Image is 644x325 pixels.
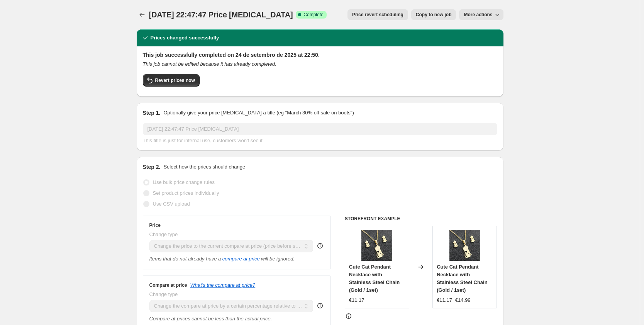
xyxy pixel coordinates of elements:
span: More actions [464,12,492,18]
span: Complete [303,12,323,18]
span: Price revert scheduling [352,12,403,18]
button: Price change jobs [137,9,147,20]
h2: Step 1. [143,109,161,117]
h3: Compare at price [149,282,187,288]
span: Change type [149,231,178,237]
i: This job cannot be edited because it has already completed. [143,61,276,67]
button: What's the compare at price? [190,282,256,288]
span: This title is just for internal use, customers won't see it [143,138,263,143]
h6: STOREFRONT EXAMPLE [345,216,497,222]
div: help [316,302,324,310]
h2: Step 2. [143,163,161,171]
i: Items that do not already have a [149,256,221,262]
i: Compare at prices cannot be less than the actual price. [149,316,272,322]
div: help [316,242,324,250]
div: €11.17 [349,296,364,304]
button: More actions [459,9,503,20]
div: €11.17 [437,296,452,304]
input: 30% off holiday sale [143,123,497,135]
button: Revert prices now [143,74,200,87]
span: Use CSV upload [153,201,190,207]
span: Change type [149,291,178,297]
h2: This job successfully completed on 24 de setembro de 2025 at 22:50. [143,51,497,59]
button: Price revert scheduling [347,9,408,20]
button: Copy to new job [411,9,456,20]
span: Cute Cat Pendant Necklace with Stainless Steel Chain (Gold / 1set) [437,264,488,293]
i: will be ignored. [261,256,295,262]
button: compare at price [222,256,260,262]
img: LuHHUfZvOAv12wI1_80x.webp [361,230,392,261]
span: Revert prices now [155,77,195,83]
h2: Prices changed successfully [151,34,219,42]
span: Cute Cat Pendant Necklace with Stainless Steel Chain (Gold / 1set) [349,264,400,293]
p: Optionally give your price [MEDICAL_DATA] a title (eg "March 30% off sale on boots") [163,109,354,117]
h3: Price [149,222,161,228]
span: Copy to new job [416,12,452,18]
p: Select how the prices should change [163,163,245,171]
span: Set product prices individually [153,190,219,196]
img: LuHHUfZvOAv12wI1_80x.webp [449,230,480,261]
strike: €14.99 [455,296,471,304]
span: Use bulk price change rules [153,179,215,185]
span: [DATE] 22:47:47 Price [MEDICAL_DATA] [149,10,293,19]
